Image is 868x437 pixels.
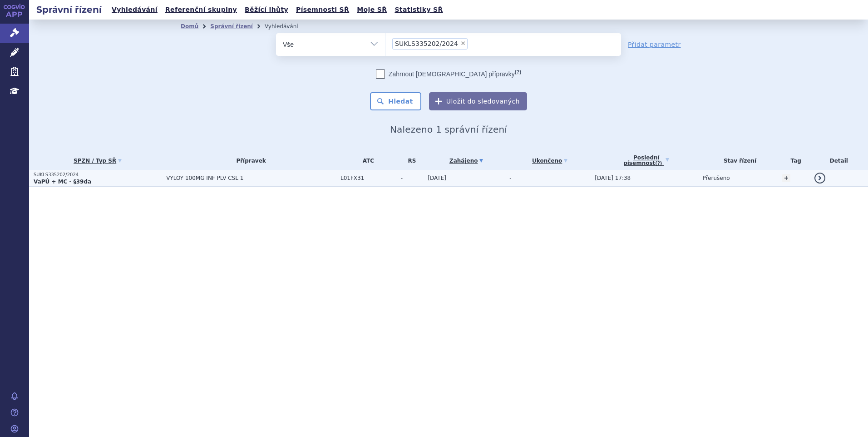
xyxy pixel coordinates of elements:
[166,175,336,181] span: VYLOY 100MG INF PLV CSL 1
[34,179,91,185] strong: VaPÚ + MC - §39da
[109,4,160,16] a: Vyhledávání
[293,4,352,16] a: Písemnosti SŘ
[655,161,662,166] abbr: (?)
[460,40,466,46] span: ×
[595,175,631,181] span: [DATE] 17:38
[509,175,511,181] span: -
[390,124,507,135] span: Nalezeno 1 správní řízení
[698,151,777,170] th: Stav řízení
[395,40,458,47] span: SUKLS335202/2024
[778,151,810,170] th: Tag
[628,40,681,49] a: Přidat parametr
[370,92,421,110] button: Hledat
[782,174,790,182] a: +
[396,151,423,170] th: RS
[515,69,521,75] abbr: (?)
[810,151,868,170] th: Detail
[162,151,336,170] th: Přípravek
[340,175,396,181] span: L01FX31
[595,151,698,170] a: Poslednípísemnost(?)
[428,154,505,167] a: Zahájeno
[265,20,310,33] li: Vyhledávání
[401,175,423,181] span: -
[429,92,527,110] button: Uložit do sledovaných
[470,38,475,49] input: SUKLS335202/2024
[336,151,396,170] th: ATC
[702,175,730,181] span: Přerušeno
[376,70,521,79] label: Zahrnout [DEMOGRAPHIC_DATA] přípravky
[34,172,162,178] p: SUKLS335202/2024
[29,3,109,16] h2: Správní řízení
[34,154,162,167] a: SPZN / Typ SŘ
[181,23,198,30] a: Domů
[354,4,390,16] a: Moje SŘ
[428,175,446,181] span: [DATE]
[509,154,590,167] a: Ukončeno
[163,4,240,16] a: Referenční skupiny
[210,23,253,30] a: Správní řízení
[242,4,291,16] a: Běžící lhůty
[814,173,825,184] a: detail
[392,4,445,16] a: Statistiky SŘ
